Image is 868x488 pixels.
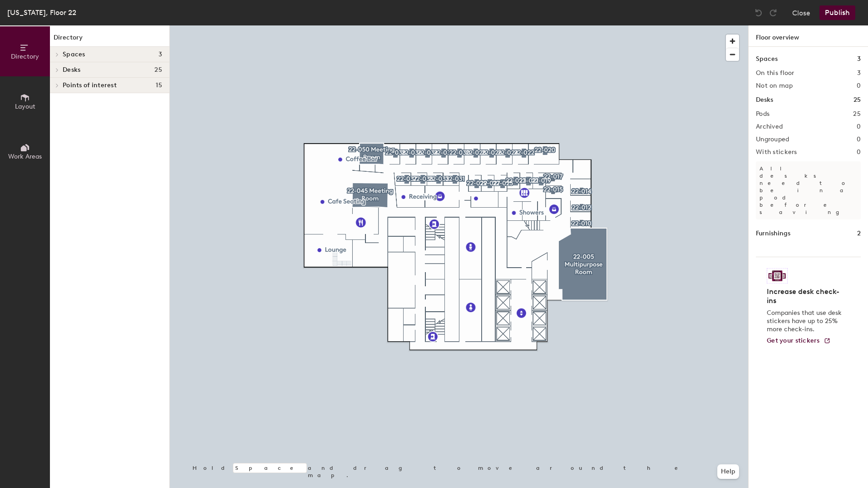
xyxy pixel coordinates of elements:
[154,66,162,74] span: 25
[767,337,820,344] span: Get your stickers
[857,229,861,239] h1: 2
[8,153,42,160] span: Work Areas
[756,149,797,156] h2: With stickers
[767,268,788,284] img: Sticker logo
[756,95,773,105] h1: Desks
[767,337,831,345] a: Get your stickers
[792,5,810,20] button: Close
[756,82,793,90] h2: Not on map
[857,123,861,130] h2: 0
[769,8,778,17] img: Redo
[754,8,763,17] img: Undo
[819,5,855,20] button: Publish
[63,66,80,74] span: Desks
[156,82,162,89] span: 15
[756,54,778,64] h1: Spaces
[857,54,861,64] h1: 3
[857,136,861,143] h2: 0
[857,149,861,156] h2: 0
[749,25,868,47] h1: Floor overview
[756,161,861,219] p: All desks need to be in a pod before saving
[857,70,861,77] h2: 3
[756,110,769,118] h2: Pods
[767,309,844,334] p: Companies that use desk stickers have up to 25% more check-ins.
[857,82,861,90] h2: 0
[158,51,162,58] span: 3
[756,229,790,239] h1: Furnishings
[767,287,844,305] h4: Increase desk check-ins
[50,33,169,47] h1: Directory
[853,95,861,105] h1: 25
[15,103,35,110] span: Layout
[756,123,783,130] h2: Archived
[756,136,789,143] h2: Ungrouped
[756,70,794,77] h2: On this floor
[853,110,861,118] h2: 25
[7,7,76,18] div: [US_STATE], Floor 22
[63,82,117,89] span: Points of interest
[63,51,85,58] span: Spaces
[11,53,39,60] span: Directory
[717,464,739,479] button: Help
